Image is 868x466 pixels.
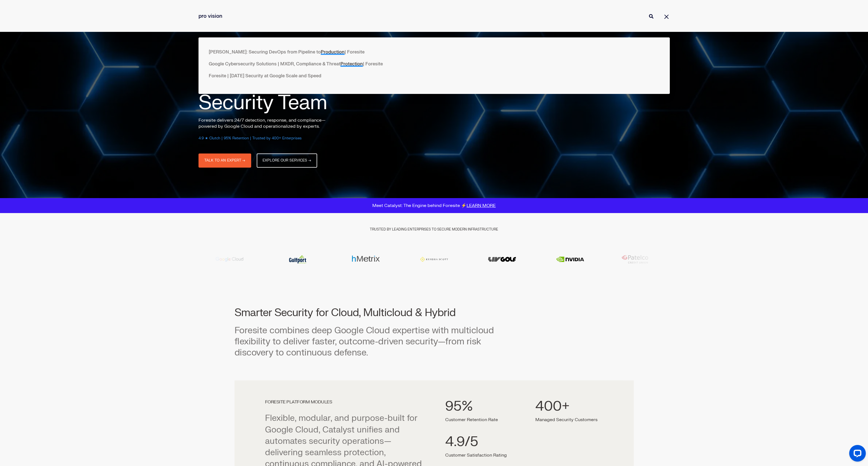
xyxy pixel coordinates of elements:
[198,117,337,129] p: Foresite delivers 24/7 detection, response, and compliance—powered by Google Cloud and operationa...
[265,400,423,404] h4: FORESITE PLATFORM MODULES
[340,61,363,67] span: Protection
[198,153,251,168] a: TALK TO AN EXPERT →
[202,251,257,268] img: Google Cloud logo
[403,251,465,268] div: 10 / 20
[663,13,670,20] a: Close Search
[235,306,497,320] h2: Smarter Security for Cloud, Multicloud & Hybrid
[338,254,394,265] img: hMetrix logo
[257,153,317,168] a: EXPLORE OUR SERVICES →
[445,435,507,449] div: 4.9/5
[539,251,602,268] div: 12 / 20
[543,251,598,268] img: Nvidia logo
[204,46,664,58] a: [PERSON_NAME]: Securing DevOps from Pipeline toProduction| Foresite
[467,203,496,208] a: LEARN MORE
[607,251,670,268] div: 13 / 20
[335,254,397,265] div: 9 / 20
[235,325,497,358] h3: Foresite combines deep Google Cloud expertise with multicloud flexibility to deliver faster, outc...
[610,251,666,268] img: Patelco Credit Union logo
[845,443,868,466] iframe: LiveChat chat widget
[445,418,507,422] p: Customer Retention Rate
[406,251,462,268] img: Kendra Scott logo
[266,251,329,268] div: 8 / 20
[535,418,597,422] p: Managed Security Customers
[198,251,261,268] div: 7 / 20
[535,400,597,413] div: 400+
[445,400,507,413] div: 95%
[198,136,302,140] span: 4.9 ★ Clutch | 95% Retention | Trusted by 400+ Enterprises
[445,453,507,457] p: Customer Satisfaction Rating
[471,251,533,268] div: 11 / 20
[474,251,530,268] img: Liv Golf logo
[204,70,664,81] a: Foresite | [DATE] Security at Google Scale and Speed
[648,13,655,20] button: Perform Search
[270,251,325,268] img: Gulfport Energy logo
[204,58,664,70] a: Google Cybersecurity Solutions | MXDR, Compliance & ThreatProtection| Foresite
[370,227,498,232] span: TRUSTED BY LEADING ENTERPRISES TO SECURE MODERN INFRASTRUCTURE
[321,49,345,55] span: Production
[372,203,496,208] span: Meet Catalyst: The Engine behind Foresite ⚡️
[198,9,670,24] input: Enter search Term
